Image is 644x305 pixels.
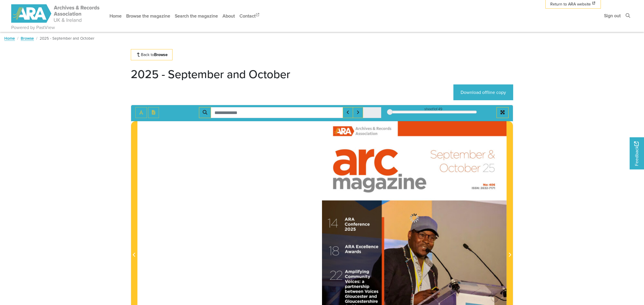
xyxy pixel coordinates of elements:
span: 1 [433,106,434,112]
div: sheet of 49 [390,106,477,112]
strong: Browse [154,52,168,57]
img: ARA - ARC Magazine | Powered by PastView [11,4,100,23]
h1: 2025 - September and October [131,67,290,81]
a: Sign out [602,8,623,23]
span: Return to ARA website [550,1,591,7]
button: Next Match [353,107,363,118]
a: Download offline copy [453,84,513,100]
button: Full screen mode [497,107,509,118]
button: Search [199,107,211,118]
a: Would you like to provide feedback? [630,137,644,169]
a: ARA - ARC Magazine | Powered by PastView logo [11,1,100,26]
a: Browse [21,35,34,41]
a: Contact [237,8,262,24]
span: Feedback [633,141,640,166]
a: About [220,8,237,24]
span: 2025 - September and October [40,35,94,41]
a: Back toBrowse [131,49,172,60]
a: Browse the magazine [124,8,172,24]
a: Search the magazine [172,8,220,24]
input: Search for [211,107,343,118]
button: Open transcription window [148,107,159,118]
button: Previous Match [343,107,353,118]
a: Powered by PastView [11,24,55,31]
a: Home [107,8,124,24]
button: Toggle text selection (Alt+T) [135,107,147,118]
a: Home [4,35,15,41]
